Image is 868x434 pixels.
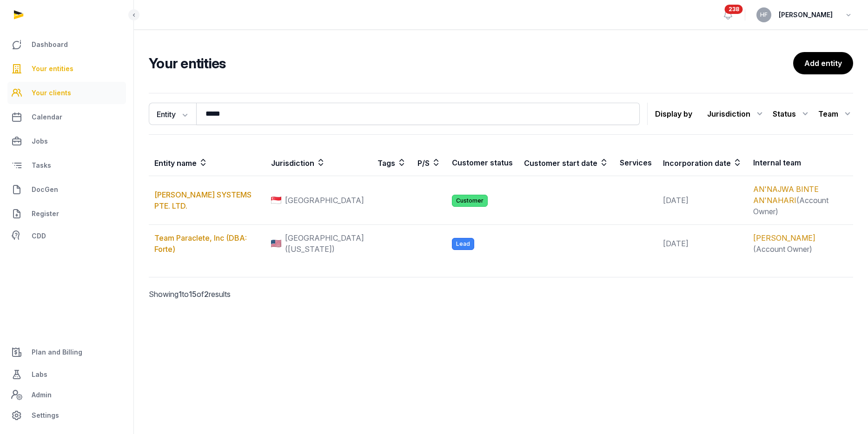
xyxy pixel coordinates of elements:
[32,136,48,147] span: Jobs
[793,52,853,74] a: Add entity
[32,63,73,74] span: Your entities
[32,389,52,401] span: Admin
[753,233,815,243] a: [PERSON_NAME]
[412,150,446,176] th: P/S
[7,130,126,152] a: Jobs
[753,184,819,205] a: AN'NAJWA BINTE AN'NAHARI
[725,5,743,14] span: 238
[32,230,46,242] span: CDD
[760,12,768,18] span: HF
[7,33,126,56] a: Dashboard
[7,341,126,363] a: Plan and Billing
[265,150,372,176] th: Jurisdiction
[32,410,59,421] span: Settings
[32,160,51,171] span: Tasks
[285,195,364,206] span: [GEOGRAPHIC_DATA]
[753,232,848,255] div: (Account Owner)
[7,154,126,177] a: Tasks
[7,203,126,225] a: Register
[149,277,314,311] p: Showing to of results
[154,190,252,210] a: [PERSON_NAME] SYSTEMS PTE. LTD.
[7,404,126,427] a: Settings
[7,178,126,201] a: DocGen
[7,58,126,80] a: Your entities
[452,195,488,207] span: Customer
[285,232,366,255] span: [GEOGRAPHIC_DATA] ([US_STATE])
[753,184,848,217] div: (Account Owner)
[149,150,265,176] th: Entity name
[32,39,68,50] span: Dashboard
[32,112,62,123] span: Calendar
[179,289,182,299] span: 1
[657,176,748,225] td: [DATE]
[149,103,196,125] button: Entity
[372,150,412,176] th: Tags
[7,106,126,128] a: Calendar
[518,150,614,176] th: Customer start date
[773,106,811,121] div: Status
[32,347,82,358] span: Plan and Billing
[204,289,209,299] span: 2
[779,9,833,20] span: [PERSON_NAME]
[452,238,474,250] span: Lead
[748,150,853,176] th: Internal team
[32,184,58,195] span: DocGen
[7,82,126,104] a: Your clients
[657,150,748,176] th: Incorporation date
[655,106,692,121] p: Display by
[446,150,518,176] th: Customer status
[7,386,126,404] a: Admin
[614,150,657,176] th: Services
[32,87,71,99] span: Your clients
[32,208,59,219] span: Register
[189,289,197,299] span: 15
[657,225,748,263] td: [DATE]
[707,106,765,121] div: Jurisdiction
[756,7,771,22] button: HF
[818,106,853,121] div: Team
[32,369,47,380] span: Labs
[154,233,247,254] a: Team Paraclete, Inc (DBA: Forte)
[149,55,793,72] h2: Your entities
[7,363,126,386] a: Labs
[7,227,126,245] a: CDD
